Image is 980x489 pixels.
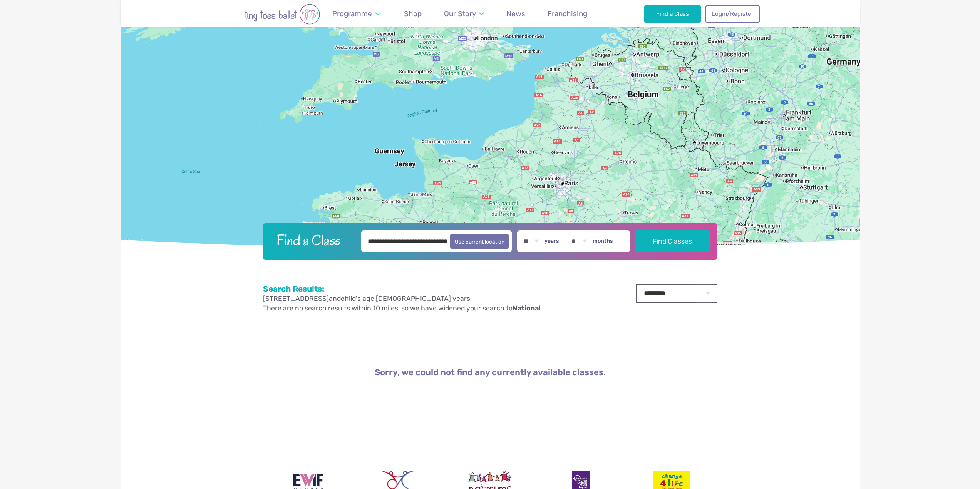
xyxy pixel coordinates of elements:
[263,295,329,302] span: [STREET_ADDRESS]
[544,238,559,245] label: years
[644,5,701,22] a: Find a Class
[263,304,542,313] p: There are no search results within 10 miles, so we have widened your search to .
[506,9,525,18] span: News
[122,238,148,248] a: Open this area in Google Maps (opens a new window)
[705,5,759,22] a: Login/Register
[404,9,422,18] span: Shop
[440,5,487,23] a: Our Story
[122,238,148,248] img: Google
[450,234,509,249] button: Use current location
[263,367,717,379] p: Sorry, we could not find any currently available classes.
[329,5,384,23] a: Programme
[221,4,344,25] img: tiny toes ballet
[544,5,591,23] a: Franchising
[503,5,529,23] a: News
[593,238,613,245] label: months
[444,9,476,18] span: Our Story
[400,5,426,23] a: Shop
[332,9,372,18] span: Programme
[263,294,542,304] p: and
[263,284,542,294] h2: Search Results:
[548,9,587,18] span: Franchising
[341,295,470,302] span: child's age [DEMOGRAPHIC_DATA] years
[270,230,356,250] h2: Find a Class
[635,230,710,252] button: Find Classes
[513,304,541,312] strong: National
